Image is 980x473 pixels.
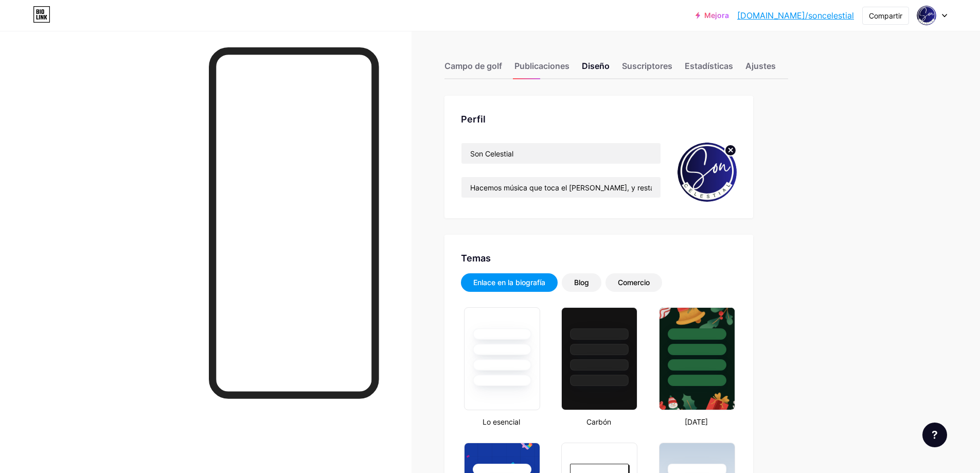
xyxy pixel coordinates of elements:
font: Perfil [461,114,486,125]
font: Carbón [586,417,611,426]
img: PATTY MORENO [678,143,737,202]
font: Lo esencial [483,417,520,426]
font: Ajustes [745,61,776,71]
font: Suscriptores [622,61,672,71]
img: PATTY MORENO [917,6,936,25]
input: Biografía [461,177,661,198]
font: Blog [574,278,589,287]
font: Publicaciones [514,61,569,71]
input: Nombre [461,143,661,164]
font: Temas [461,253,491,264]
font: Mejora [704,11,729,20]
font: Enlace en la biografía [473,278,545,287]
font: [DOMAIN_NAME]/soncelestial [737,10,854,21]
font: Compartir [869,11,902,20]
a: [DOMAIN_NAME]/soncelestial [737,9,854,22]
font: Comercio [618,278,650,287]
font: [DATE] [685,417,708,426]
font: Diseño [582,61,610,71]
font: Estadísticas [685,61,733,71]
font: Campo de golf [444,61,502,71]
